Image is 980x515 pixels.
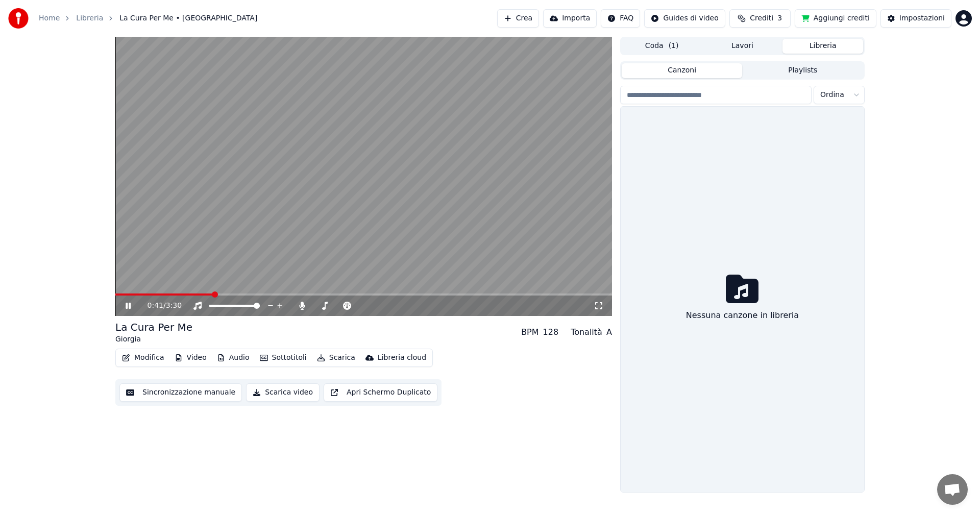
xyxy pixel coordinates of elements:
button: Impostazioni [880,9,951,28]
div: A [606,326,612,338]
button: Canzoni [622,63,743,78]
button: Crediti3 [729,9,791,28]
span: Crediti [750,13,773,23]
button: Sottotitoli [256,351,311,365]
button: Crea [497,9,539,28]
button: Coda [622,39,702,54]
div: La Cura Per Me [115,320,192,334]
button: Apri Schermo Duplicato [324,383,437,402]
span: 0:41 [148,301,163,311]
div: Libreria cloud [378,353,426,363]
button: Audio [213,351,254,365]
button: FAQ [601,9,640,28]
span: 3:30 [166,301,182,311]
button: Libreria [782,39,863,54]
div: BPM [521,326,538,338]
button: Lavori [702,39,783,54]
button: Scarica [313,351,359,365]
span: La Cura Per Me • [GEOGRAPHIC_DATA] [119,13,257,23]
span: ( 1 ) [669,41,679,51]
span: 3 [777,13,782,23]
a: Libreria [76,13,103,23]
div: / [148,301,172,311]
div: Impostazioni [899,13,945,23]
nav: breadcrumb [39,13,257,23]
button: Importa [543,9,597,28]
div: 128 [543,326,559,338]
div: Giorgia [115,334,192,345]
button: Scarica video [246,383,320,402]
button: Sincronizzazione manuale [119,383,242,402]
button: Playlists [742,63,863,78]
div: Nessuna canzone in libreria [682,305,803,326]
a: Home [39,13,60,23]
span: Ordina [820,90,844,100]
div: Tonalità [571,326,602,338]
div: Aprire la chat [937,474,968,505]
button: Aggiungi crediti [795,9,876,28]
img: youka [8,8,29,29]
button: Video [170,351,211,365]
button: Modifica [118,351,168,365]
button: Guides di video [644,9,725,28]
